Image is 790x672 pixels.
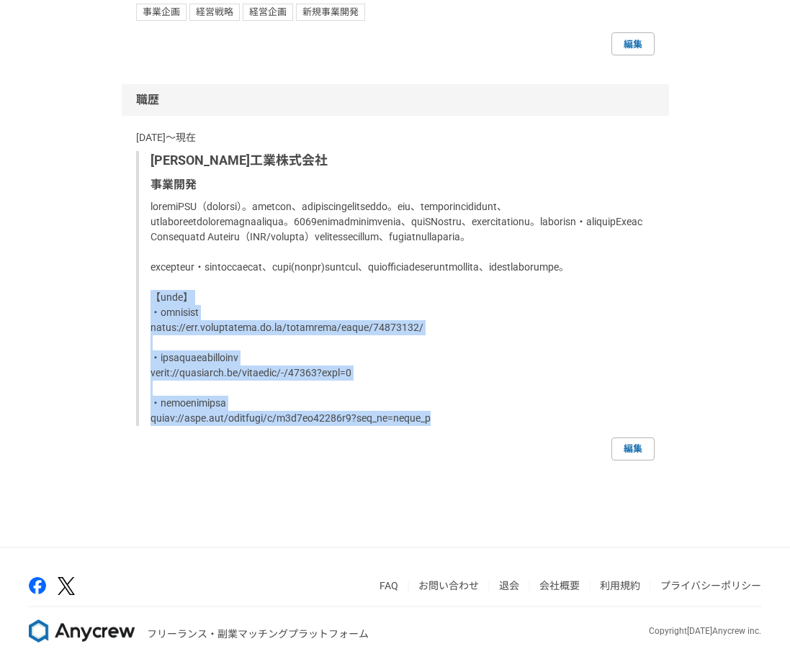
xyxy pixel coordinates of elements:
[243,4,293,21] span: 経営企画
[58,577,75,595] img: x-391a3a86.png
[151,176,643,194] p: 事業開発
[151,151,643,171] p: [PERSON_NAME]工業株式会社
[660,580,761,591] a: プライバシーポリシー
[649,625,761,637] p: Copyright [DATE] Anycrew inc.
[136,4,187,21] span: 事業企画
[29,577,46,594] img: facebook-2adfd474.png
[539,580,580,591] a: 会社概要
[122,84,669,116] div: 職歴
[136,130,655,145] p: [DATE]〜現在
[189,4,240,21] span: 経営戦略
[29,619,135,643] img: 8DqYSo04kwAAAAASUVORK5CYII=
[147,627,369,642] p: フリーランス・副業マッチングプラットフォーム
[296,4,365,21] span: 新規事業開発
[611,32,655,55] a: 編集
[380,580,398,591] a: FAQ
[600,580,640,591] a: 利用規約
[151,199,643,426] p: loremiPSU（dolorsi）。ametcon、adipiscingelitseddo。eiu、temporincididunt、utlaboreetdoloremagnaaliqua。6...
[418,580,479,591] a: お問い合わせ
[611,437,655,460] a: 編集
[499,580,519,591] a: 退会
